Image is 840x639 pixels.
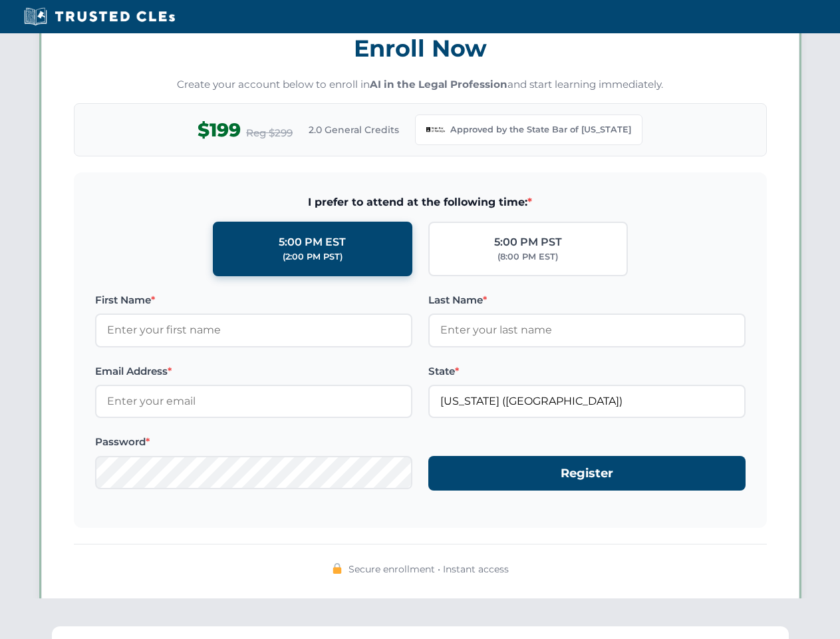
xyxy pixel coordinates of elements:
[497,250,558,264] div: (8:00 PM EST)
[309,122,399,137] span: 2.0 General Credits
[198,115,241,145] span: $199
[494,234,562,251] div: 5:00 PM PST
[283,250,343,264] div: (2:00 PM PST)
[95,385,412,418] input: Enter your email
[95,314,412,347] input: Enter your first name
[428,385,746,418] input: Georgia (GA)
[246,125,293,141] span: Reg $299
[428,363,746,379] label: State
[428,456,746,491] button: Register
[428,314,746,347] input: Enter your last name
[279,234,346,251] div: 5:00 PM EST
[95,194,746,211] span: I prefer to attend at the following time:
[450,123,631,136] span: Approved by the State Bar of [US_STATE]
[95,363,412,379] label: Email Address
[370,78,507,91] strong: AI in the Legal Profession
[349,562,509,576] span: Secure enrollment • Instant access
[95,434,412,450] label: Password
[20,7,179,27] img: Trusted CLEs
[332,563,343,574] img: 🔒
[426,120,445,139] img: Georgia Bar
[74,27,767,69] h3: Enroll Now
[428,292,746,308] label: Last Name
[74,77,767,93] p: Create your account below to enroll in and start learning immediately.
[95,292,412,308] label: First Name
